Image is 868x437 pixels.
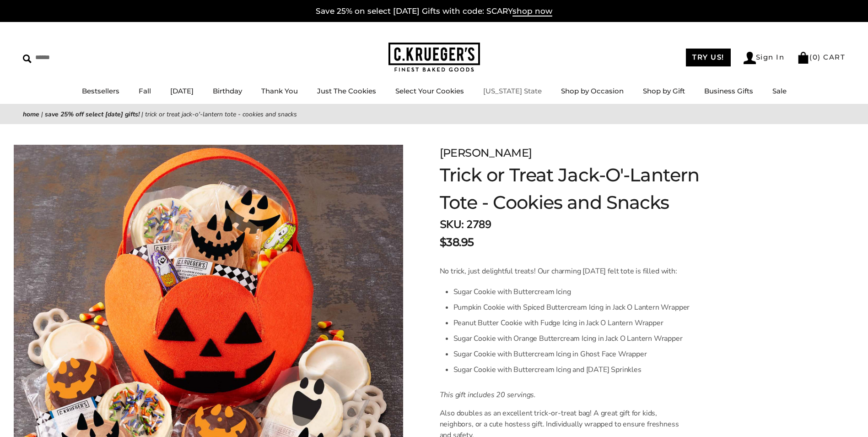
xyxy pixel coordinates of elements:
[466,217,491,232] span: 2789
[388,43,480,72] img: C.KRUEGER'S
[141,110,143,119] span: |
[139,87,151,95] a: Fall
[744,52,756,64] img: Account
[213,87,242,95] a: Birthday
[82,87,119,95] a: Bestsellers
[772,87,787,95] a: Sale
[453,346,690,362] li: Sugar Cookie with Buttercream Icing in Ghost Face Wrapper
[686,49,731,66] a: TRY US!
[453,284,690,300] li: Sugar Cookie with Buttercream Icing
[145,110,297,119] span: Trick or Treat Jack-O'-Lantern Tote - Cookies and Snacks
[317,87,376,95] a: Just The Cookies
[395,87,464,95] a: Select Your Cookies
[440,266,690,277] p: No trick, just delightful treats! Our charming [DATE] felt tote is filled with:
[23,50,132,65] input: Search
[797,52,809,64] img: Bag
[453,315,690,331] li: Peanut Butter Cookie with Fudge Icing in Jack O Lantern Wrapper
[561,87,624,95] a: Shop by Occasion
[440,234,474,251] span: $38.95
[483,87,542,95] a: [US_STATE] State
[440,145,732,161] div: [PERSON_NAME]
[813,53,818,61] span: 0
[261,87,298,95] a: Thank You
[744,52,785,64] a: Sign In
[23,110,39,119] a: Home
[23,109,845,120] nav: breadcrumbs
[453,331,690,346] li: Sugar Cookie with Orange Buttercream Icing in Jack O Lantern Wrapper
[453,300,690,315] li: Pumpkin Cookie with Spiced Buttercream Icing in Jack O Lantern Wrapper
[170,87,194,95] a: [DATE]
[41,110,43,119] span: |
[440,217,464,232] strong: SKU:
[23,55,32,63] img: Search
[643,87,685,95] a: Shop by Gift
[704,87,753,95] a: Business Gifts
[316,6,552,16] a: Save 25% on select [DATE] Gifts with code: SCARYshop now
[45,110,140,119] a: Save 25% off Select [DATE] Gifts!
[512,6,552,16] span: shop now
[440,161,732,216] h1: Trick or Treat Jack-O'-Lantern Tote - Cookies and Snacks
[797,53,845,61] a: (0) CART
[453,362,690,377] li: Sugar Cookie with Buttercream Icing and [DATE] Sprinkles
[440,390,536,400] em: This gift includes 20 servings.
